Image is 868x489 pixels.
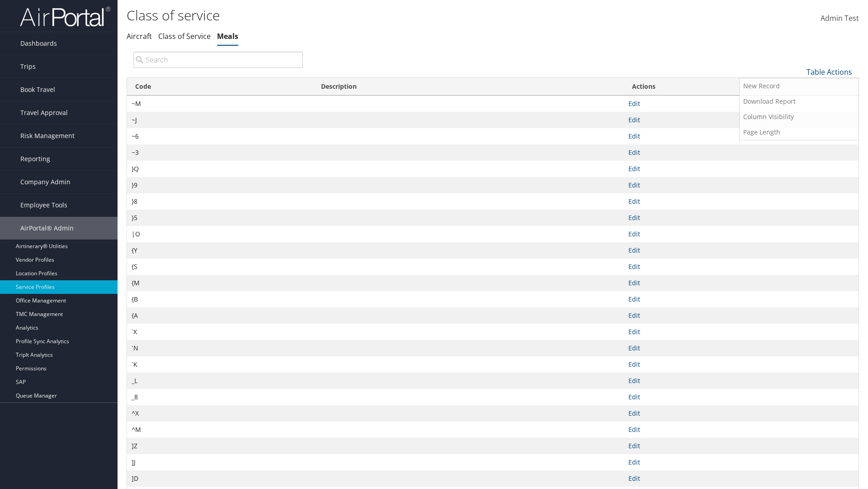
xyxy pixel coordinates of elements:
[20,101,68,124] span: Travel Approval
[20,125,75,147] span: Risk Management
[20,171,71,193] span: Company Admin
[20,78,55,101] span: Book Travel
[20,148,50,170] span: Reporting
[20,55,36,78] span: Trips
[20,194,67,216] span: Employee Tools
[20,32,57,55] span: Dashboards
[740,95,859,110] a: 25
[740,78,859,94] a: New Record
[740,79,859,95] a: 10
[740,125,859,141] a: 100
[20,6,110,27] img: airportal-logo.png
[20,217,74,240] span: AirPortal® Admin
[740,110,859,125] a: 50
